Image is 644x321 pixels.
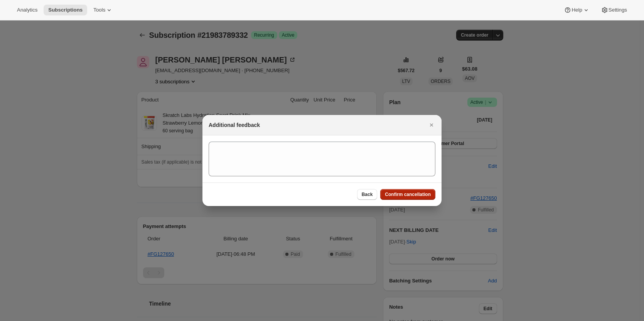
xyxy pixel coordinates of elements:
button: Subscriptions [44,5,87,15]
span: Tools [93,7,105,13]
span: Help [572,7,582,13]
button: Analytics [12,5,42,15]
span: Settings [609,7,627,13]
button: Settings [596,5,632,15]
h2: Additional feedback [209,121,260,129]
span: Analytics [17,7,37,13]
button: Back [357,189,378,200]
span: Confirm cancellation [385,191,431,198]
span: Subscriptions [48,7,83,13]
span: Back [362,191,373,198]
button: Confirm cancellation [380,189,435,200]
button: Tools [89,5,118,15]
button: Help [559,5,594,15]
button: Close [426,120,437,130]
